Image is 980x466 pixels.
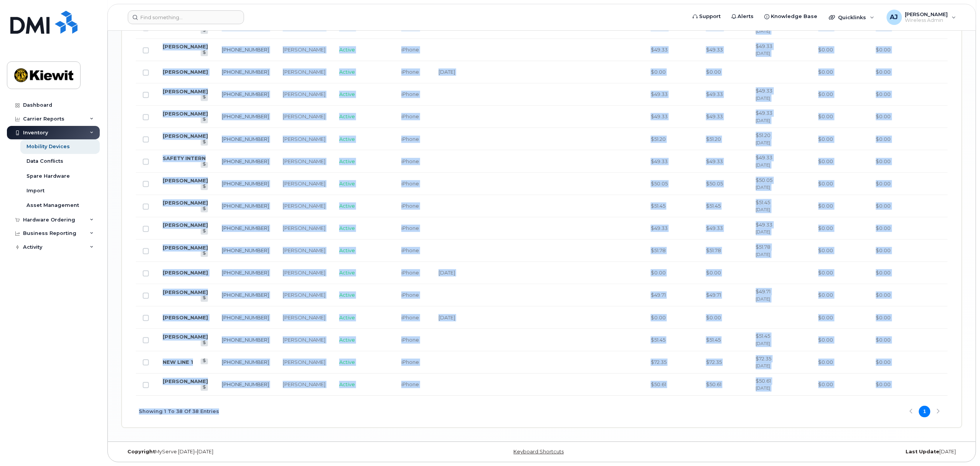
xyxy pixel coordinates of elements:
[756,385,770,391] small: [DATE]
[339,180,355,187] span: Active
[749,351,812,373] td: $72.35
[401,292,419,298] span: iPhone
[749,373,812,396] td: $50.61
[706,113,723,119] span: $49.33
[201,117,208,123] a: View Last Bill
[876,269,891,276] span: $0.00
[222,180,269,187] a: [PHONE_NUMBER]
[756,96,770,101] small: [DATE]
[876,359,891,365] span: $0.00
[401,158,419,164] span: iPhone
[651,359,667,365] span: $72.35
[283,202,325,210] div: [PERSON_NAME]
[818,247,833,253] span: $0.00
[706,46,723,53] span: $49.33
[682,449,962,455] div: [DATE]
[163,222,208,228] a: [PERSON_NAME]
[749,217,812,240] td: $49.33
[876,69,891,75] span: $0.00
[401,381,419,387] span: iPhone
[222,69,269,75] a: [PHONE_NUMBER]
[139,406,219,417] span: Showing 1 To 38 Of 38 Entries
[818,136,833,142] span: $0.00
[706,292,721,298] span: $49.71
[818,269,833,276] span: $0.00
[876,180,891,187] span: $0.00
[201,162,208,168] a: View Last Bill
[163,314,208,321] a: [PERSON_NAME]
[905,11,948,17] span: [PERSON_NAME]
[818,203,833,209] span: $0.00
[749,39,812,61] td: $49.33
[201,95,208,101] a: View Last Bill
[222,314,269,321] a: [PHONE_NUMBER]
[706,359,722,365] span: $72.35
[201,207,208,212] a: View Last Bill
[122,449,402,455] div: MyServe [DATE]–[DATE]
[222,158,269,164] a: [PHONE_NUMBER]
[818,359,833,365] span: $0.00
[749,128,812,150] td: $51.20
[222,113,269,119] a: [PHONE_NUMBER]
[127,449,155,454] strong: Copyright
[283,113,325,120] div: [PERSON_NAME]
[201,184,208,190] a: View Last Bill
[201,28,208,34] a: View Last Bill
[163,69,208,75] a: [PERSON_NAME]
[222,247,269,253] a: [PHONE_NUMBER]
[222,292,269,298] a: [PHONE_NUMBER]
[514,449,564,454] a: Keyboard Shortcuts
[651,314,666,321] span: $0.00
[818,292,833,298] span: $0.00
[890,13,898,22] span: AJ
[163,269,208,276] a: [PERSON_NAME]
[283,336,325,344] div: [PERSON_NAME]
[163,200,208,206] a: [PERSON_NAME]
[401,69,419,75] span: iPhone
[876,337,891,343] span: $0.00
[706,225,723,231] span: $49.33
[401,247,419,253] span: iPhone
[163,289,208,295] a: [PERSON_NAME]
[749,195,812,217] td: $51.45
[838,14,866,20] span: Quicklinks
[222,136,269,142] a: [PHONE_NUMBER]
[818,180,833,187] span: $0.00
[201,340,208,346] a: View Last Bill
[163,155,206,161] a: SAFETY INTERN
[401,180,419,187] span: iPhone
[919,406,931,417] button: Page 1
[706,180,723,187] span: $50.05
[283,269,325,276] div: [PERSON_NAME]
[401,203,419,209] span: iPhone
[339,337,355,343] span: Active
[339,269,355,276] span: Active
[651,158,668,164] span: $49.33
[283,136,325,143] div: [PERSON_NAME]
[726,9,759,24] a: Alerts
[738,13,754,20] span: Alerts
[651,203,665,209] span: $51.45
[283,359,325,366] div: [PERSON_NAME]
[818,381,833,387] span: $0.00
[283,91,325,98] div: [PERSON_NAME]
[699,13,721,20] span: Support
[876,203,891,209] span: $0.00
[339,113,355,119] span: Active
[222,46,269,53] a: [PHONE_NUMBER]
[651,180,668,187] span: $50.05
[339,314,355,321] span: Active
[756,162,770,168] small: [DATE]
[706,381,721,387] span: $50.61
[401,269,419,276] span: iPhone
[163,177,208,183] a: [PERSON_NAME]
[706,269,721,276] span: $0.00
[439,69,455,75] span: [DATE]
[876,247,891,253] span: $0.00
[283,247,325,254] div: [PERSON_NAME]
[651,69,666,75] span: $0.00
[651,46,668,53] span: $49.33
[876,113,891,119] span: $0.00
[756,118,770,123] small: [DATE]
[756,207,770,212] small: [DATE]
